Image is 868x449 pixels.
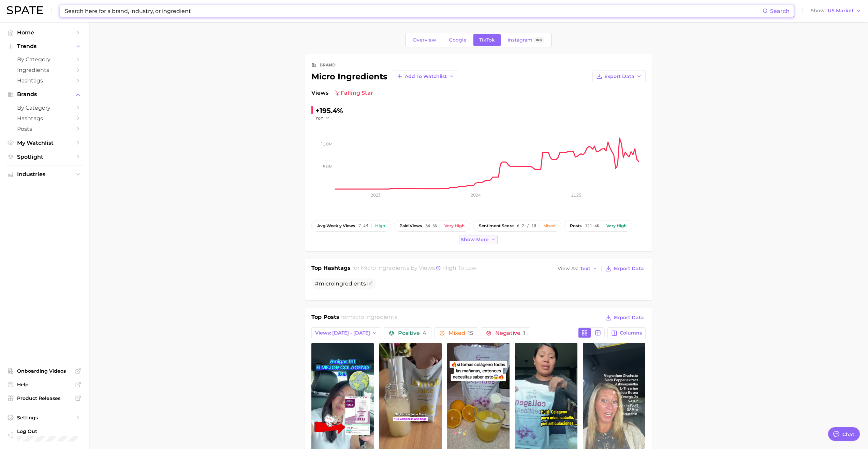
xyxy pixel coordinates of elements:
span: Show more [461,237,489,243]
button: Industries [5,169,83,180]
button: Views: [DATE] - [DATE] [311,327,381,339]
div: Very high [606,223,627,228]
span: Hashtags [17,77,72,84]
span: by Category [17,105,72,111]
span: micro [319,280,334,287]
span: YoY [315,115,323,121]
tspan: 10.0m [321,141,333,146]
button: paid views84.6%Very high [394,220,470,232]
span: 4 [423,330,426,336]
span: paid views [399,223,422,228]
span: 84.6% [425,223,437,228]
div: +195.4% [315,105,343,116]
a: TikTok [473,34,501,46]
span: Mixed [448,330,473,336]
a: Posts [5,124,83,134]
tspan: 2023 [370,192,380,198]
span: Export Data [614,315,644,321]
span: Views [311,89,328,97]
button: Add to Watchlist [393,71,458,82]
button: posts121.4kVery high [564,220,632,232]
span: Posts [17,126,72,132]
a: InstagramBeta [502,34,550,46]
button: sentiment score6.2 / 10Mixed [473,220,561,232]
span: micro ingredients [348,314,397,320]
span: Help [17,382,72,388]
span: Export Data [604,74,634,79]
span: 7.4m [358,223,368,228]
button: YoY [315,115,330,121]
span: Show [811,9,826,13]
button: ShowUS Market [809,6,863,15]
span: Add to Watchlist [405,74,447,79]
span: Views: [DATE] - [DATE] [315,330,370,336]
button: Export Data [604,313,645,323]
img: SPATE [7,6,43,14]
span: Overview [413,37,436,43]
span: Search [770,8,790,14]
button: Export Data [592,71,646,82]
span: 6.2 / 10 [517,223,536,228]
span: Home [17,29,72,36]
a: Help [5,380,83,390]
a: Hashtags [5,113,83,124]
div: High [375,223,385,228]
span: Google [449,37,467,43]
a: Product Releases [5,393,83,403]
a: Ingredients [5,65,83,75]
a: Hashtags [5,75,83,86]
span: Instagram [507,37,532,43]
a: Google [443,34,472,46]
a: by Category [5,103,83,113]
div: micro ingredients [311,71,458,82]
a: Spotlight [5,152,83,162]
span: posts [570,223,582,228]
button: Trends [5,41,83,51]
span: Onboarding Videos [17,368,72,374]
div: Mixed [543,223,556,228]
a: Log out. Currently logged in with e-mail raj@netrush.com. [5,426,83,444]
span: Hashtags [17,115,72,122]
span: 121.4k [585,223,599,228]
h1: Top Posts [311,313,339,323]
button: Export Data [604,264,645,274]
button: Flag as miscategorized or irrelevant [367,281,373,287]
span: Negative [495,330,525,336]
a: Overview [407,34,442,46]
span: TikTok [479,37,495,43]
span: Export Data [614,266,644,272]
tspan: 5.0m [323,164,333,169]
a: Onboarding Videos [5,366,83,376]
button: View AsText [556,264,600,273]
div: Very high [444,223,465,228]
button: Columns [607,327,645,339]
button: avg.weekly views7.4mHigh [311,220,391,232]
tspan: 2024 [471,192,481,198]
span: Product Releases [17,395,72,401]
span: 1 [523,330,525,336]
h2: for by Views [352,264,476,274]
span: weekly views [317,223,355,228]
span: ingredients [334,280,366,287]
button: Show more [459,235,498,244]
input: Search here for a brand, industry, or ingredient [64,5,763,17]
span: high to low [443,265,476,271]
span: US Market [828,9,854,13]
a: Settings [5,413,83,423]
span: Beta [536,37,542,43]
span: micro ingredients [361,265,409,271]
h2: for [341,313,397,323]
span: by Category [17,56,72,63]
span: 15 [468,330,473,336]
span: View As [558,267,578,270]
span: # [315,280,366,287]
span: Trends [17,43,72,49]
h1: Top Hashtags [311,264,351,274]
button: Brands [5,89,83,99]
abbr: average [317,223,326,228]
div: brand [320,61,336,69]
span: Log Out [17,428,78,434]
span: falling star [334,89,373,97]
span: Positive [398,330,426,336]
span: Ingredients [17,67,72,73]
